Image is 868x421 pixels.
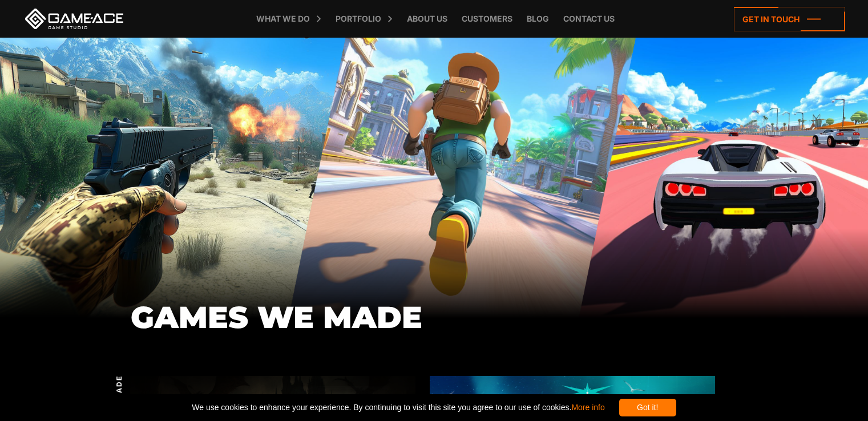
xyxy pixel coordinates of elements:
a: Get in touch [734,7,845,31]
h1: GAMES WE MADE [131,301,738,334]
a: More info [571,403,604,412]
span: We use cookies to enhance your experience. By continuing to visit this site you agree to our use ... [192,399,604,416]
div: Got it! [619,399,676,416]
